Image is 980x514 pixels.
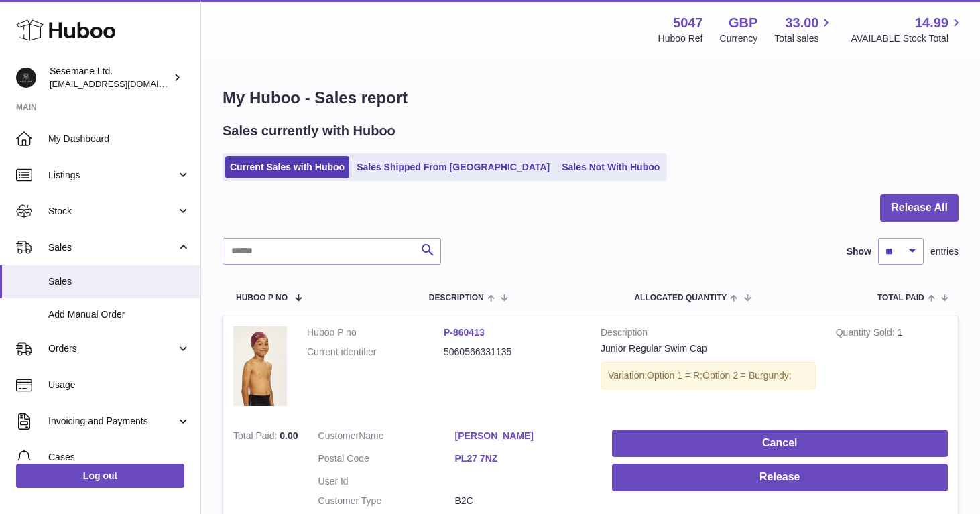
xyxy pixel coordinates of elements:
[16,68,36,88] img: info@soulcap.com
[612,430,948,457] button: Cancel
[455,452,592,465] a: PL27 7NZ
[48,379,190,391] span: Usage
[647,370,702,381] span: Option 1 = R;
[280,430,298,441] span: 0.00
[429,294,484,302] span: Description
[318,495,455,507] dt: Customer Type
[48,241,176,254] span: Sales
[48,451,190,464] span: Cases
[233,326,287,407] img: 50471738257443.jpeg
[318,430,455,446] dt: Name
[48,205,176,218] span: Stock
[444,327,485,338] a: P-860413
[307,326,444,339] dt: Huboo P no
[720,32,758,45] div: Currency
[455,495,592,507] dd: B2C
[612,464,948,491] button: Release
[48,342,176,355] span: Orders
[223,122,395,140] h2: Sales currently with Huboo
[877,294,924,302] span: Total paid
[774,14,834,45] a: 33.00 Total sales
[50,65,170,90] div: Sesemane Ltd.
[634,294,727,302] span: ALLOCATED Quantity
[233,430,280,444] strong: Total Paid
[236,294,288,302] span: Huboo P no
[557,156,664,178] a: Sales Not With Huboo
[930,245,959,258] span: entries
[48,308,190,321] span: Add Manual Order
[223,87,959,109] h1: My Huboo - Sales report
[48,275,190,288] span: Sales
[658,32,703,45] div: Huboo Ref
[601,326,816,342] strong: Description
[318,475,455,488] dt: User Id
[16,464,184,488] a: Log out
[48,169,176,182] span: Listings
[601,362,816,389] div: Variation:
[318,452,455,468] dt: Postal Code
[48,133,190,145] span: My Dashboard
[836,327,898,341] strong: Quantity Sold
[851,32,964,45] span: AVAILABLE Stock Total
[702,370,792,381] span: Option 2 = Burgundy;
[318,430,359,441] span: Customer
[847,245,871,258] label: Show
[851,14,964,45] a: 14.99 AVAILABLE Stock Total
[455,430,592,442] a: [PERSON_NAME]
[774,32,834,45] span: Total sales
[915,14,948,32] span: 14.99
[50,78,197,89] span: [EMAIL_ADDRESS][DOMAIN_NAME]
[785,14,818,32] span: 33.00
[352,156,554,178] a: Sales Shipped From [GEOGRAPHIC_DATA]
[673,14,703,32] strong: 5047
[48,415,176,428] span: Invoicing and Payments
[225,156,349,178] a: Current Sales with Huboo
[307,346,444,359] dt: Current identifier
[826,316,958,420] td: 1
[880,194,959,222] button: Release All
[444,346,580,359] dd: 5060566331135
[601,342,816,355] div: Junior Regular Swim Cap
[729,14,757,32] strong: GBP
